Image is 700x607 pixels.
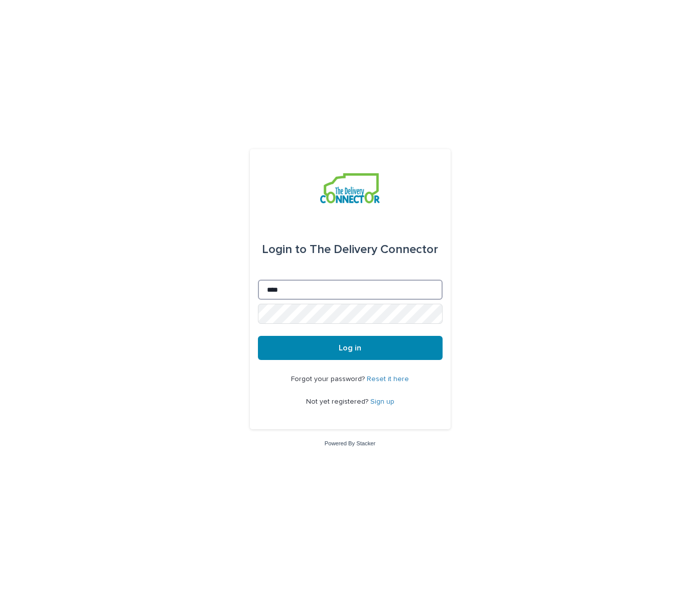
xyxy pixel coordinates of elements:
[291,376,367,383] span: Forgot your password?
[325,440,375,446] a: Powered By Stacker
[258,336,443,360] button: Log in
[306,398,370,405] span: Not yet registered?
[339,344,361,352] span: Log in
[262,235,438,264] div: The Delivery Connector
[320,173,380,203] img: aCWQmA6OSGG0Kwt8cj3c
[367,376,409,383] a: Reset it here
[370,398,394,405] a: Sign up
[262,244,307,256] span: Login to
